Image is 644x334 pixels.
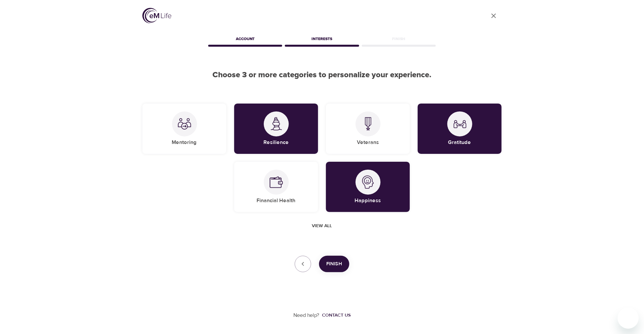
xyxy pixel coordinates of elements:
[312,222,332,230] span: View all
[357,139,379,146] h5: Veterans
[270,176,283,189] img: Financial Health
[326,260,342,268] span: Finish
[263,139,289,146] h5: Resilience
[361,176,375,189] img: Happiness
[270,117,283,131] img: Resilience
[142,8,171,23] img: logo
[172,139,197,146] h5: Mentoring
[618,308,639,329] iframe: Button to launch messaging window
[326,162,410,212] div: HappinessHappiness
[142,70,502,80] h2: Choose 3 or more categories to personalize your experience.
[448,139,471,146] h5: Gratitude
[293,312,319,319] p: Need help?
[319,312,351,319] a: Contact us
[486,8,502,24] a: close
[234,104,318,154] div: ResilienceResilience
[453,117,466,131] img: Gratitude
[326,104,410,154] div: VeteransVeterans
[310,220,335,232] button: View all
[319,256,349,272] button: Finish
[257,197,296,204] h5: Financial Health
[178,117,191,131] img: Mentoring
[234,162,318,212] div: Financial HealthFinancial Health
[142,104,226,154] div: MentoringMentoring
[418,104,502,154] div: GratitudeGratitude
[355,197,381,204] h5: Happiness
[361,117,375,131] img: Veterans
[322,312,351,319] div: Contact us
